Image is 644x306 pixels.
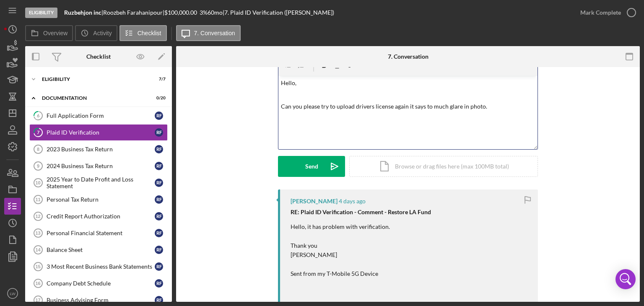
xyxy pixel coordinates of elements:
[278,156,345,177] button: Send
[29,141,168,158] a: 82023 Business Tax ReturnRF
[29,174,168,191] a: 102025 Year to Date Profit and Loss StatementRF
[155,112,163,120] div: R F
[47,297,155,303] div: Business Advising Form
[64,9,103,16] div: |
[37,147,39,152] tspan: 8
[42,77,145,82] div: Eligibility
[47,246,155,253] div: Balance Sheet
[155,246,163,254] div: R F
[388,53,428,60] div: 7. Conversation
[35,231,40,236] tspan: 13
[10,291,16,296] text: LW
[47,213,155,220] div: Credit Report Authorization
[572,4,640,21] button: Mark Complete
[29,225,168,241] a: 13Personal Financial StatementRF
[37,130,40,135] tspan: 7
[29,107,168,124] a: 6Full Application FormRF
[103,9,164,16] div: Roozbeh Farahanipour |
[281,102,535,111] p: Can you please try to upload drivers license again it says to much glare in photo.
[42,96,145,101] div: Documentation
[155,145,163,153] div: R F
[4,285,21,302] button: LW
[93,30,112,36] label: Activity
[281,78,535,88] p: Hello,
[47,196,155,203] div: Personal Tax Return
[615,269,636,289] div: Open Intercom Messenger
[47,230,155,236] div: Personal Financial Statement
[155,262,163,271] div: R F
[29,124,168,141] a: 7Plaid ID VerificationRF
[339,198,366,205] time: 2025-08-30 00:58
[29,275,168,292] a: 16Company Debt ScheduleRF
[43,30,68,36] label: Overview
[35,281,40,286] tspan: 16
[35,298,40,303] tspan: 17
[35,197,40,202] tspan: 11
[200,9,208,16] div: 3 %
[25,8,57,18] div: Eligibility
[35,180,40,185] tspan: 10
[155,279,163,288] div: R F
[291,198,338,205] div: [PERSON_NAME]
[164,9,200,16] div: $100,000.00
[119,25,167,41] button: Checklist
[35,214,40,219] tspan: 12
[155,296,163,304] div: R F
[86,53,111,60] div: Checklist
[194,30,235,36] label: 7. Conversation
[35,264,40,269] tspan: 15
[291,208,431,215] strong: RE: Plaid ID Verification - Comment - Restore LA Fund
[75,25,117,41] button: Activity
[47,263,155,270] div: 3 Most Recent Business Bank Statements
[151,96,166,101] div: 0 / 20
[47,112,155,119] div: Full Application Form
[37,163,39,169] tspan: 9
[37,113,40,118] tspan: 6
[155,179,163,187] div: R F
[47,280,155,287] div: Company Debt Schedule
[155,162,163,170] div: R F
[138,30,161,36] label: Checklist
[47,163,155,169] div: 2024 Business Tax Return
[155,229,163,237] div: R F
[29,191,168,208] a: 11Personal Tax ReturnRF
[208,9,223,16] div: 60 mo
[29,241,168,258] a: 14Balance SheetRF
[305,156,318,177] div: Send
[151,77,166,82] div: 7 / 7
[176,25,241,41] button: 7. Conversation
[47,129,155,136] div: Plaid ID Verification
[47,146,155,153] div: 2023 Business Tax Return
[47,176,155,189] div: 2025 Year to Date Profit and Loss Statement
[29,258,168,275] a: 153 Most Recent Business Bank StatementsRF
[580,4,621,21] div: Mark Complete
[35,247,41,252] tspan: 14
[155,195,163,204] div: R F
[29,158,168,174] a: 92024 Business Tax ReturnRF
[155,212,163,220] div: R F
[223,9,334,16] div: | 7. Plaid ID Verification ([PERSON_NAME])
[64,9,101,16] b: Ruzbehjon inc
[29,208,168,225] a: 12Credit Report AuthorizationRF
[25,25,73,41] button: Overview
[155,128,163,137] div: R F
